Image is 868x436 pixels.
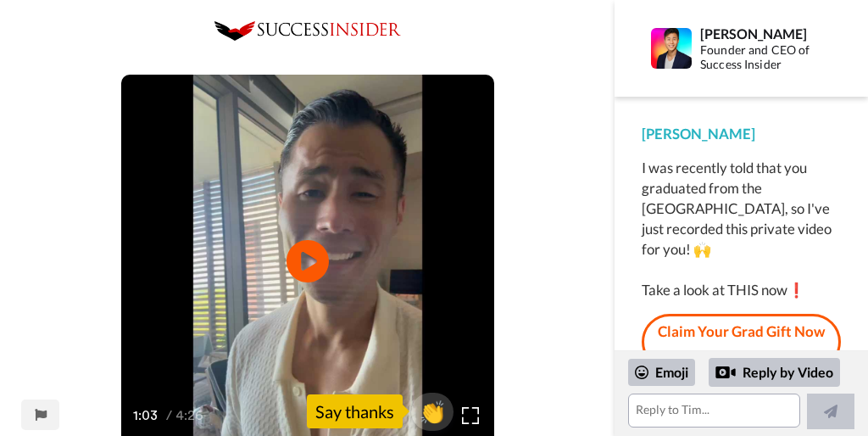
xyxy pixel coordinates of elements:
[642,124,841,144] div: [PERSON_NAME]
[411,393,453,431] button: 👏
[651,28,692,69] img: Profile Image
[628,359,695,386] div: Emoji
[715,362,736,383] div: Reply by Video
[700,25,840,42] div: [PERSON_NAME]
[700,43,840,72] div: Founder and CEO of Success Insider
[133,405,163,426] span: 1:03
[709,358,840,387] div: Reply by Video
[166,405,172,426] span: /
[175,405,205,426] span: 4:26
[642,314,841,371] a: Claim Your Grad Gift Now »
[214,21,401,41] img: 0c8b3de2-5a68-4eb7-92e8-72f868773395
[642,158,841,300] div: I was recently told that you graduated from the [GEOGRAPHIC_DATA], so I've just recorded this pri...
[307,394,403,428] div: Say thanks
[411,398,453,425] span: 👏
[462,407,479,424] img: Full screen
